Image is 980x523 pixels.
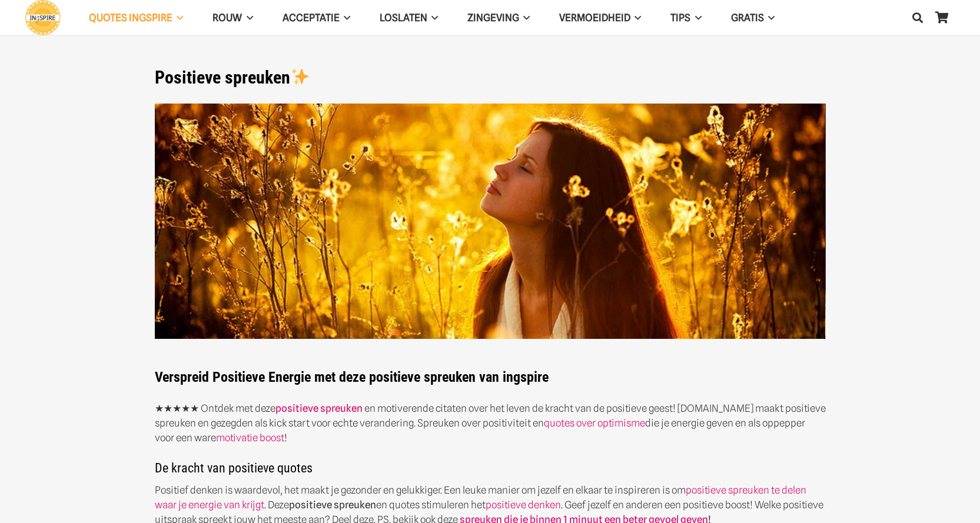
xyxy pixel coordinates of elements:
span: GRATIS [731,12,764,24]
img: Positieve spreuken over het leven, geluk, spreuken over optimisme en pluk de dag quotes van Ingsp... [155,104,826,339]
span: ROUW [212,12,242,24]
span: ROUW Menu [242,3,253,32]
span: Acceptatie Menu [340,3,350,32]
span: QUOTES INGSPIRE Menu [172,3,183,32]
span: Acceptatie [283,12,340,24]
a: LoslatenLoslaten Menu [365,3,453,33]
span: VERMOEIDHEID Menu [630,3,641,32]
a: ROUWROUW Menu [198,3,267,33]
a: TIPSTIPS Menu [656,3,716,33]
a: quotes over optimisme [544,417,645,429]
span: Zingeving [467,12,519,24]
b: De kracht van positieve quotes [155,461,313,475]
span: TIPS Menu [690,3,701,32]
a: AcceptatieAcceptatie Menu [268,3,365,33]
a: positieve spreuken [275,402,363,414]
span: GRATIS Menu [764,3,775,32]
a: VERMOEIDHEIDVERMOEIDHEID Menu [544,3,656,33]
strong: Verspreid Positieve Energie met deze positieve spreuken van ingspire [155,369,549,385]
img: ✨ [291,68,309,85]
a: motivatie boost [216,432,284,444]
h1: Positieve spreuken [155,67,826,88]
a: GRATISGRATIS Menu [716,3,789,33]
span: Loslaten Menu [427,3,438,32]
span: QUOTES INGSPIRE [89,12,172,24]
a: ZingevingZingeving Menu [453,3,544,33]
span: Loslaten [380,12,427,24]
strong: positieve spreuken [289,499,376,511]
p: ★★★★★ Ontdek met deze en motiverende citaten over het leven de kracht van de positieve geest! [DO... [155,401,826,445]
a: QUOTES INGSPIREQUOTES INGSPIRE Menu [74,3,198,33]
span: VERMOEIDHEID [559,12,630,24]
a: positieve denken [486,499,561,511]
a: Zoeken [906,3,929,32]
span: Zingeving Menu [519,3,530,32]
span: TIPS [670,12,690,24]
a: positieve spreuken te delen waar je energie van krijgt [155,484,806,511]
